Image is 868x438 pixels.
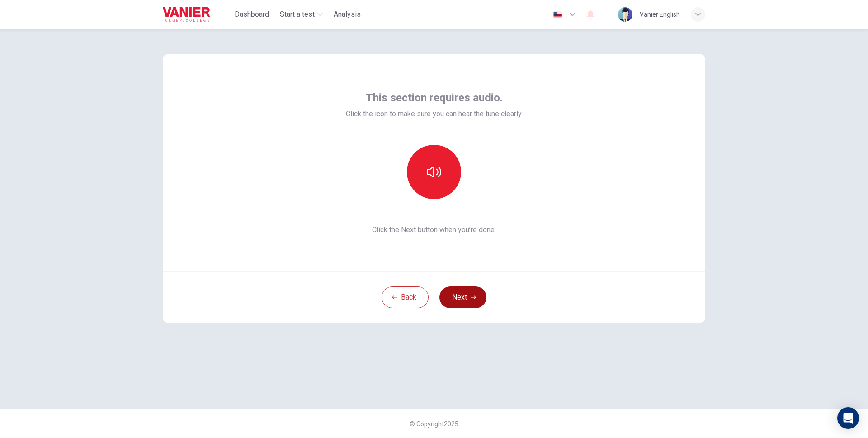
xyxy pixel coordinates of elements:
[382,286,429,308] button: Back
[280,9,315,20] span: Start a test
[163,5,231,24] a: Vanier logo
[366,90,503,105] span: This section requires audio.
[640,9,680,20] div: Vanier English
[163,5,210,24] img: Vanier logo
[334,9,361,20] span: Analysis
[410,420,458,428] span: © Copyright 2025
[618,7,632,22] img: Profile picture
[346,109,523,119] span: Click the icon to make sure you can hear the tune clearly.
[552,11,563,18] img: en
[235,9,269,20] span: Dashboard
[439,286,486,308] button: Next
[346,224,523,235] span: Click the Next button when you’re done.
[330,6,364,23] button: Analysis
[276,6,326,23] button: Start a test
[837,407,859,429] div: Open Intercom Messenger
[231,6,273,23] button: Dashboard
